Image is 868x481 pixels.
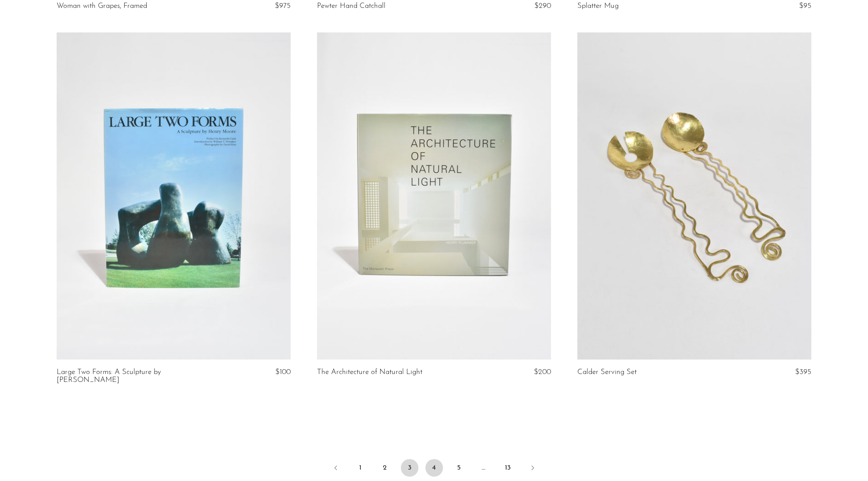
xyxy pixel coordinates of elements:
span: $290 [534,2,551,10]
a: Splatter Mug [577,2,619,10]
a: 1 [352,459,369,477]
span: $395 [795,368,811,376]
span: 3 [401,459,418,477]
span: $100 [275,368,291,376]
a: Woman with Grapes, Framed [57,2,147,10]
span: $200 [534,368,551,376]
a: 4 [425,459,443,477]
a: Large Two Forms: A Sculpture by [PERSON_NAME] [57,368,215,385]
a: Next [524,459,541,478]
span: $95 [799,2,811,10]
span: … [475,459,492,477]
a: The Architecture of Natural Light [317,368,422,376]
a: Calder Serving Set [577,368,637,376]
a: 2 [376,459,394,477]
a: 5 [450,459,468,477]
a: Pewter Hand Catchall [317,2,385,10]
a: 13 [499,459,517,477]
span: $975 [275,2,291,10]
a: Previous [327,459,345,478]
